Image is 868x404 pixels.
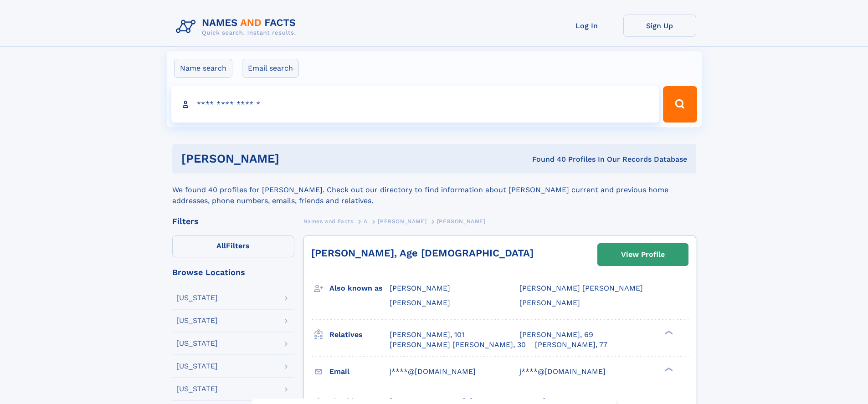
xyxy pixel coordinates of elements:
h3: Also known as [329,281,390,296]
h1: [PERSON_NAME] [181,153,406,164]
a: [PERSON_NAME], Age [DEMOGRAPHIC_DATA] [311,247,534,259]
span: [PERSON_NAME] [PERSON_NAME] [519,284,643,292]
span: [PERSON_NAME] [390,284,450,292]
span: [PERSON_NAME] [378,218,426,225]
div: Browse Locations [172,268,294,276]
a: View Profile [598,244,688,266]
a: [PERSON_NAME], 77 [535,340,607,350]
label: Email search [242,59,299,78]
a: [PERSON_NAME], 101 [390,330,464,340]
div: ❯ [663,329,673,335]
img: Logo Names and Facts [172,15,303,39]
a: A [364,215,368,227]
a: [PERSON_NAME], 69 [519,330,593,340]
a: [PERSON_NAME] [378,215,426,227]
span: A [364,218,368,225]
label: Filters [172,235,294,257]
a: Sign Up [623,15,696,37]
span: [PERSON_NAME] [390,298,450,307]
div: View Profile [621,244,665,265]
label: Name search [174,59,232,78]
span: [PERSON_NAME] [519,298,580,307]
h3: Relatives [329,327,390,343]
span: [PERSON_NAME] [437,218,486,225]
div: ❯ [663,366,673,372]
div: [US_STATE] [176,363,218,370]
div: Found 40 Profiles In Our Records Database [406,154,687,164]
input: search input [171,86,659,123]
div: [US_STATE] [176,317,218,324]
h3: Email [329,364,390,379]
div: [US_STATE] [176,294,218,302]
div: We found 40 profiles for [PERSON_NAME]. Check out our directory to find information about [PERSON... [172,174,696,206]
div: Filters [172,217,294,225]
a: [PERSON_NAME] [PERSON_NAME], 30 [390,340,526,350]
a: Names and Facts [303,215,354,227]
div: [US_STATE] [176,385,218,393]
a: Log In [550,15,623,37]
button: Search Button [663,86,697,123]
div: [US_STATE] [176,340,218,347]
span: All [216,241,226,250]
